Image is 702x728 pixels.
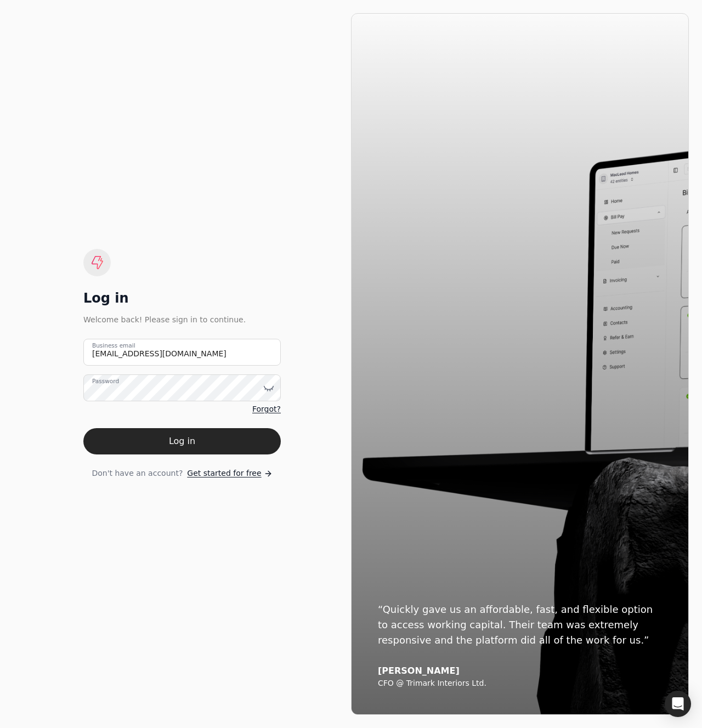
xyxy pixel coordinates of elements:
button: Log in [83,428,281,454]
div: [PERSON_NAME] [378,666,662,676]
label: Business email [92,342,135,350]
div: “Quickly gave us an affordable, fast, and flexible option to access working capital. Their team w... [378,602,662,648]
a: Get started for free [187,468,272,479]
label: Password [92,377,119,386]
span: Don't have an account? [92,468,183,479]
div: Open Intercom Messenger [665,691,691,717]
div: Welcome back! Please sign in to continue. [83,314,281,326]
span: Get started for free [187,468,261,479]
a: Forgot? [252,403,281,415]
div: Log in [83,289,281,307]
div: CFO @ Trimark Interiors Ltd. [378,679,662,689]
